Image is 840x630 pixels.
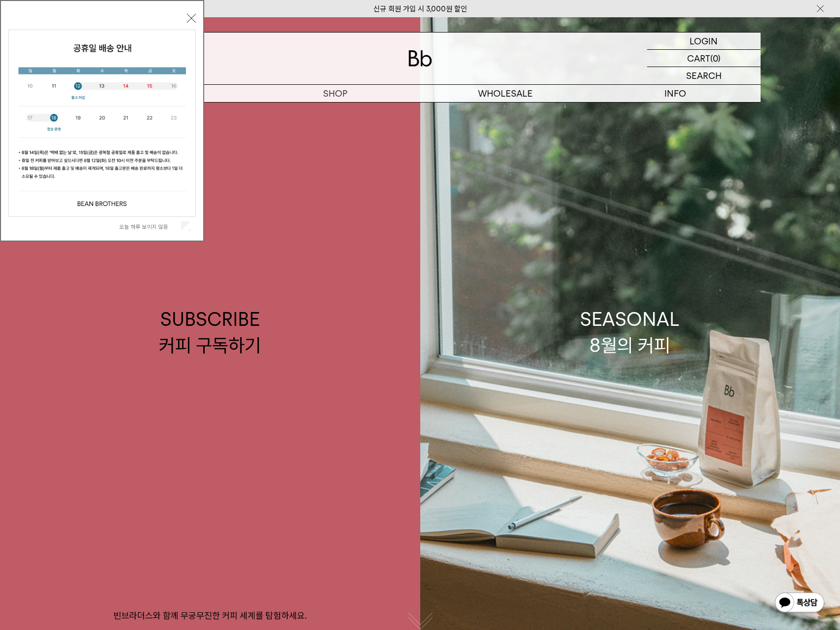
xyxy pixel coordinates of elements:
img: 카카오톡 채널 1:1 채팅 버튼 [774,592,825,615]
a: 신규 회원 가입 시 3,000원 할인 [373,4,467,13]
div: SEASONAL 8월의 커피 [580,306,680,358]
a: LOGIN [647,33,761,50]
img: 로고 [408,50,432,67]
p: INFO [590,85,761,102]
p: LOGIN [690,33,718,49]
p: SEARCH [686,67,722,84]
p: WHOLESALE [420,85,590,102]
p: CART [687,50,710,67]
a: SHOP [250,85,420,102]
p: (0) [710,50,721,67]
img: cb63d4bbb2e6550c365f227fdc69b27f_113810.jpg [9,30,195,216]
button: 닫기 [187,14,196,23]
label: 오늘 하루 보이지 않음 [119,223,179,230]
div: SUBSCRIBE 커피 구독하기 [159,306,261,358]
a: CART (0) [647,50,761,67]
